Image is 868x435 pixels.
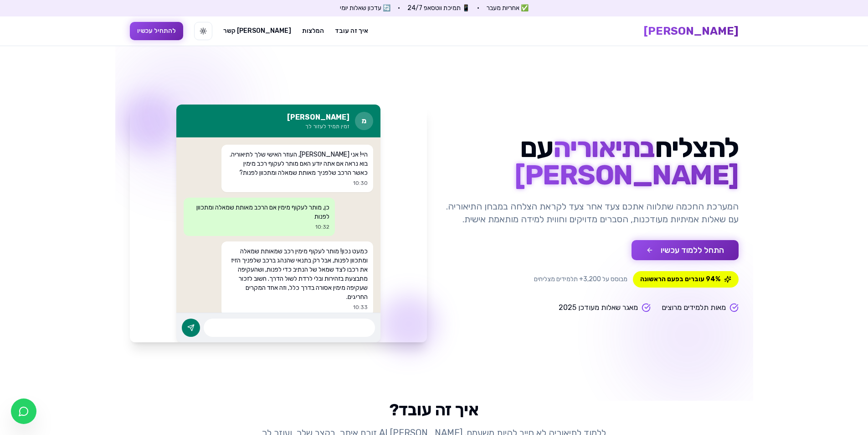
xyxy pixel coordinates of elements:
[355,112,373,130] div: מ
[534,275,627,284] span: מבוסס על 3,200+ תלמידים מצליחים
[227,304,368,311] p: 10:33
[227,179,368,187] p: 10:30
[477,4,479,13] span: •
[227,247,368,302] p: כמעט נכון! מותר לעקוף מימין רכב שמאותת שמאלה ומתכוון לפנות, אבל רק בתנאי שהנהג ברכב שלפניך הזיז א...
[302,26,324,36] a: המלצות
[227,150,368,178] p: היי! אני [PERSON_NAME], העוזר האישי שלך לתיאוריה. בוא נראה אם אתה יודע האם מותר לעקוף רכב מימין כ...
[340,4,390,13] span: 🔄 עדכון שאלות יומי
[335,26,368,36] a: איך זה עובד
[398,4,400,13] span: •
[189,203,330,221] p: כן, מותר לעקוף מימין אם הרכב מאותת שמאלה ומתכוון לפנות
[559,302,638,313] span: מאגר שאלות מעודכן 2025
[487,4,529,13] span: ✅ אחריות מעבר
[130,22,183,40] button: להתחיל עכשיו
[130,401,739,419] h2: איך זה עובד?
[287,112,349,123] h3: [PERSON_NAME]
[442,200,739,225] p: המערכת החכמה שתלווה אתכם צעד אחר צעד לקראת הצלחה במבחן התיאוריה. עם שאלות אמיתיות מעודכנות, הסברי...
[223,26,291,36] a: [PERSON_NAME] קשר
[287,123,349,130] p: זמין תמיד לעזור לך
[662,302,726,313] span: מאות תלמידים מרוצים
[553,131,655,164] span: בתיאוריה
[11,398,36,424] a: צ'אט בוואטסאפ
[644,24,739,38] a: [PERSON_NAME]
[514,159,739,191] span: [PERSON_NAME]
[407,4,470,13] span: 📱 תמיכת ווטסאפ 24/7
[189,223,330,231] p: 10:32
[442,134,739,189] h1: להצליח עם
[632,240,739,260] button: התחל ללמוד עכשיו
[633,271,739,288] span: 94% עוברים בפעם הראשונה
